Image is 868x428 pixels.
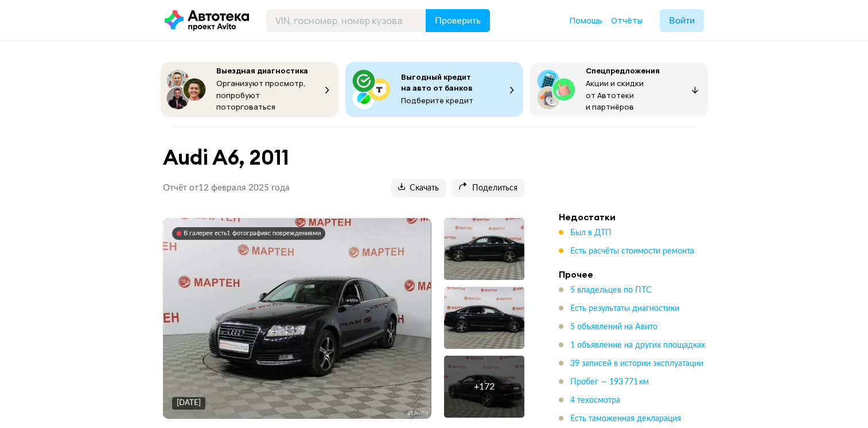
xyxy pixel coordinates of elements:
[184,229,321,238] div: В галерее есть 1 фотография с повреждениями
[570,15,602,26] a: Помощь
[570,305,679,313] span: Есть результаты диагностики
[435,16,481,25] span: Проверить
[586,65,660,76] span: Спецпредложения
[570,341,705,349] span: 1 объявление на других площадках
[570,323,657,331] span: 5 объявлений на Авито
[570,247,694,255] span: Есть расчёты стоимости ремонта
[401,95,473,106] span: Подберите кредит
[451,179,524,197] button: Поделиться
[660,9,704,32] button: Войти
[161,62,338,117] button: Выездная диагностикаОрганизуют просмотр, попробуют поторговаться
[426,9,490,32] button: Проверить
[570,396,620,404] span: 4 техосмотра
[530,62,708,117] button: СпецпредложенияАкции и скидки от Автотеки и партнёров
[266,9,426,32] input: VIN, госномер, номер кузова
[611,15,643,26] span: Отчёты
[391,179,446,197] button: Скачать
[669,16,695,25] span: Войти
[570,415,681,423] span: Есть таможенная декларация
[570,378,649,386] span: Пробег — 193 771 км
[570,15,602,26] span: Помощь
[570,229,612,237] span: Был в ДТП
[216,78,306,112] span: Организуют просмотр, попробуют поторговаться
[163,182,290,194] p: Отчёт от 12 февраля 2025 года
[559,269,719,280] h4: Прочее
[559,211,719,223] h4: Недостатки
[345,62,523,117] button: Выгодный кредит на авто от банковПодберите кредит
[163,145,524,170] h1: Audi A6, 2011
[458,183,517,194] span: Поделиться
[163,218,431,419] img: Main car
[474,381,495,392] div: + 172
[586,78,644,112] span: Акции и скидки от Автотеки и партнёров
[611,15,643,26] a: Отчёты
[570,360,703,368] span: 39 записей в истории эксплуатации
[398,183,439,194] span: Скачать
[570,286,652,294] span: 5 владельцев по ПТС
[401,72,473,93] span: Выгодный кредит на авто от банков
[216,65,308,76] span: Выездная диагностика
[177,398,201,408] div: [DATE]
